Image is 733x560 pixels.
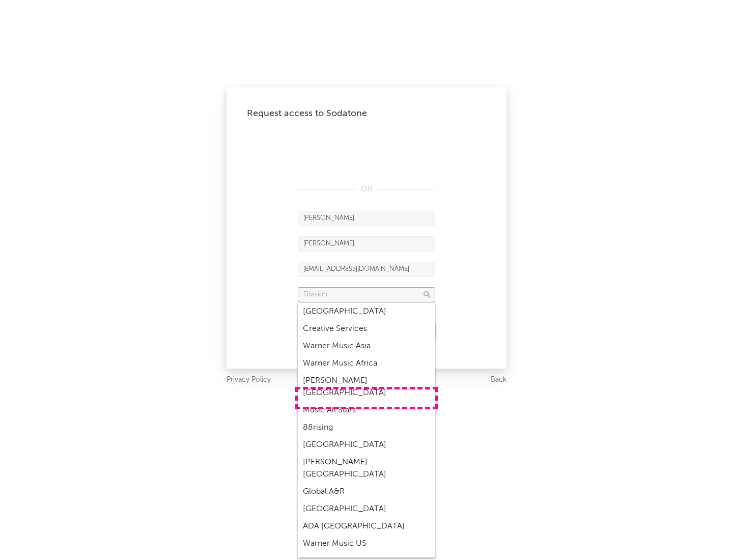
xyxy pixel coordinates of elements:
[298,320,435,338] div: Creative Services
[227,374,271,386] a: Privacy Policy
[298,436,435,454] div: [GEOGRAPHIC_DATA]
[247,107,486,120] div: Request access to Sodatone
[298,402,435,419] div: Music All Stars
[298,535,435,552] div: Warner Music US
[298,183,435,195] div: OR
[298,287,435,302] input: Division
[298,419,435,436] div: 88rising
[298,518,435,535] div: ADA [GEOGRAPHIC_DATA]
[298,355,435,372] div: Warner Music Africa
[298,211,435,226] input: First Name
[298,262,435,277] input: Email
[298,372,435,402] div: [PERSON_NAME] [GEOGRAPHIC_DATA]
[298,338,435,355] div: Warner Music Asia
[298,454,435,483] div: [PERSON_NAME] [GEOGRAPHIC_DATA]
[298,500,435,518] div: [GEOGRAPHIC_DATA]
[298,483,435,500] div: Global A&R
[491,374,506,386] a: Back
[298,303,435,320] div: [GEOGRAPHIC_DATA]
[298,236,435,251] input: Last Name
